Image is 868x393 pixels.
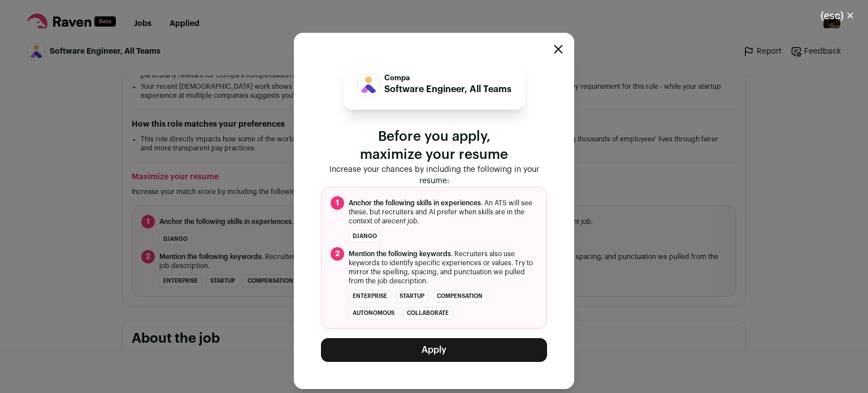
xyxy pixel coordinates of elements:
[349,200,481,206] span: Anchor the following skills in experiences
[807,3,868,28] button: Close modal
[403,307,453,319] li: collaborate
[349,230,381,243] li: Django
[331,196,344,210] span: 1
[349,251,451,257] span: Mention the following keywords
[349,307,398,319] li: autonomous
[331,247,344,261] span: 2
[321,128,547,164] p: Before you apply, maximize your resume
[396,290,428,303] li: startup
[349,249,537,286] span: . Recruiters also use keywords to identify specific experiences or values. Try to mirror the spel...
[384,74,511,83] p: Compa
[554,45,563,54] button: Close modal
[358,74,379,96] img: 22e165934736467aab7ede73471296129adb1a5d0bf81bc00fcbbb415e1d1b3f.jpg
[321,338,547,362] button: Apply
[349,290,391,303] li: enterprise
[433,290,487,303] li: compensation
[349,198,537,226] span: . An ATS will see these, but recruiters and AI prefer when skills are in the context of a
[321,164,547,187] p: Increase your chances by including the following in your resume:
[385,218,419,224] i: recent job.
[384,83,511,96] p: Software Engineer, All Teams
